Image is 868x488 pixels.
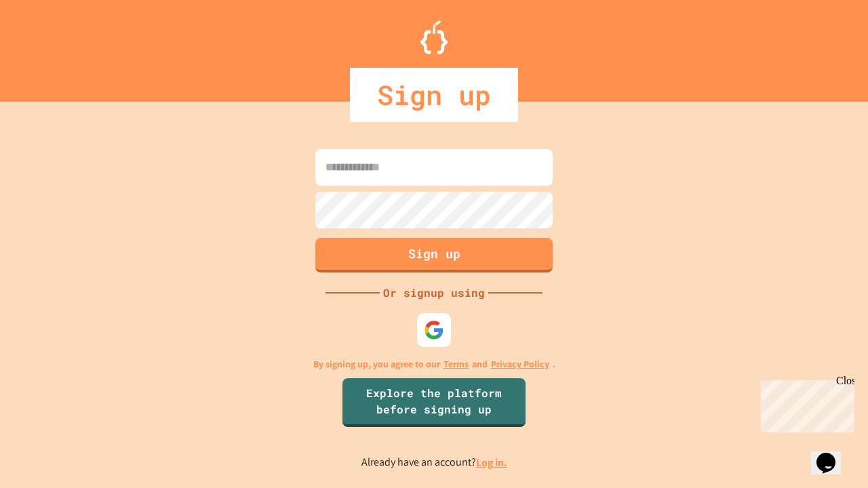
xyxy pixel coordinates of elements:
[811,434,854,474] iframe: chat widget
[491,357,549,371] a: Privacy Policy
[5,5,94,86] div: Chat with us now!Close
[380,285,488,301] div: Or signup using
[424,320,444,340] img: google-icon.svg
[755,375,854,432] iframe: chat widget
[443,357,469,371] a: Terms
[476,455,507,470] a: Log in.
[420,20,448,54] img: Logo.svg
[315,238,553,272] button: Sign up
[342,378,526,427] a: Explore the platform before signing up
[361,454,507,471] p: Already have an account?
[350,68,518,122] div: Sign up
[313,357,555,371] p: By signing up, you agree to our and .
